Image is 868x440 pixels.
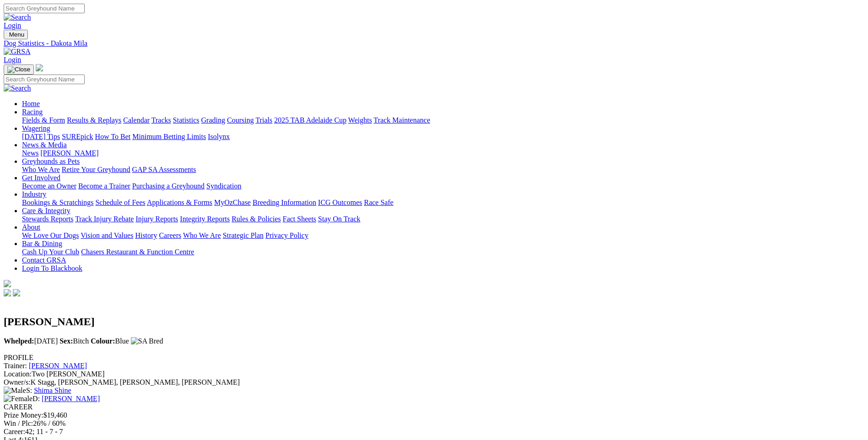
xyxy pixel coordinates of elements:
[59,337,73,345] b: Sex:
[4,337,58,345] span: [DATE]
[135,215,178,223] a: Injury Reports
[255,116,272,124] a: Trials
[4,395,40,402] span: D:
[180,215,230,223] a: Integrity Reports
[22,116,864,124] div: Racing
[4,4,85,13] input: Search
[36,64,43,71] img: logo-grsa-white.png
[4,289,11,296] img: facebook.svg
[22,256,66,264] a: Contact GRSA
[78,182,130,190] a: Become a Trainer
[34,386,71,394] a: Shima Shine
[123,116,150,124] a: Calendar
[22,223,40,231] a: About
[4,370,32,378] span: Location:
[22,174,60,182] a: Get Involved
[22,149,38,157] a: News
[4,403,864,411] div: CAREER
[95,133,131,140] a: How To Bet
[4,370,864,378] div: Two [PERSON_NAME]
[29,362,87,370] a: [PERSON_NAME]
[159,231,181,239] a: Careers
[91,337,115,345] b: Colour:
[151,116,171,124] a: Tracks
[4,337,34,345] b: Whelped:
[22,133,864,141] div: Wagering
[206,182,241,190] a: Syndication
[4,378,864,386] div: K Stagg, [PERSON_NAME], [PERSON_NAME], [PERSON_NAME]
[91,337,129,345] span: Blue
[4,56,21,64] a: Login
[62,133,93,140] a: SUREpick
[22,231,79,239] a: We Love Our Dogs
[135,231,157,239] a: History
[183,231,221,239] a: Who We Are
[318,199,362,206] a: ICG Outcomes
[22,133,60,140] a: [DATE] Tips
[4,378,31,386] span: Owner/s:
[81,248,194,256] a: Chasers Restaurant & Function Centre
[4,395,32,403] img: Female
[4,13,31,21] img: Search
[348,116,372,124] a: Weights
[4,419,864,428] div: 26% / 60%
[95,199,145,206] a: Schedule of Fees
[4,428,864,436] div: 42; 11 - 7 - 7
[22,248,864,256] div: Bar & Dining
[4,75,85,84] input: Search
[22,166,864,174] div: Greyhounds as Pets
[22,182,864,190] div: Get Involved
[223,231,264,239] a: Strategic Plan
[214,199,251,206] a: MyOzChase
[22,116,65,124] a: Fields & Form
[4,48,31,56] img: GRSA
[22,199,93,206] a: Bookings & Scratchings
[22,207,70,215] a: Care & Integrity
[22,166,60,173] a: Who We Are
[4,30,28,39] button: Toggle navigation
[4,280,11,287] img: logo-grsa-white.png
[132,182,205,190] a: Purchasing a Greyhound
[4,354,864,362] div: PROFILE
[22,215,73,223] a: Stewards Reports
[22,100,40,107] a: Home
[4,84,31,92] img: Search
[81,231,133,239] a: Vision and Values
[22,157,80,165] a: Greyhounds as Pets
[59,337,89,345] span: Bitch
[22,231,864,240] div: About
[283,215,316,223] a: Fact Sheets
[374,116,430,124] a: Track Maintenance
[4,64,34,75] button: Toggle navigation
[22,240,62,247] a: Bar & Dining
[4,386,32,394] span: S:
[22,190,46,198] a: Industry
[67,116,121,124] a: Results & Replays
[22,141,67,149] a: News & Media
[227,116,254,124] a: Coursing
[4,411,43,419] span: Prize Money:
[22,215,864,223] div: Care & Integrity
[4,428,25,435] span: Career:
[4,21,21,29] a: Login
[131,337,163,345] img: SA Bred
[147,199,212,206] a: Applications & Forms
[232,215,281,223] a: Rules & Policies
[22,199,864,207] div: Industry
[274,116,346,124] a: 2025 TAB Adelaide Cup
[22,124,50,132] a: Wagering
[7,66,30,73] img: Close
[9,31,24,38] span: Menu
[132,166,196,173] a: GAP SA Assessments
[75,215,134,223] a: Track Injury Rebate
[265,231,308,239] a: Privacy Policy
[22,108,43,116] a: Racing
[4,386,26,395] img: Male
[13,289,20,296] img: twitter.svg
[318,215,360,223] a: Stay On Track
[22,182,76,190] a: Become an Owner
[4,362,27,370] span: Trainer:
[4,39,864,48] a: Dog Statistics - Dakota Mila
[201,116,225,124] a: Grading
